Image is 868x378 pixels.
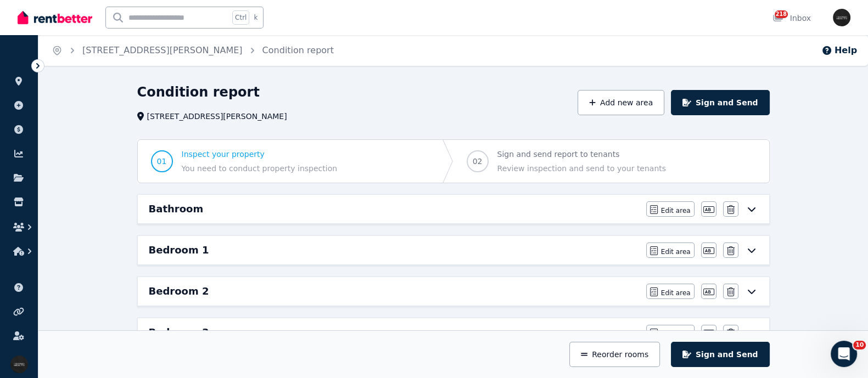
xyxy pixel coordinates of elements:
button: Sign and Send [671,90,769,115]
button: Edit area [646,284,695,299]
span: 10 [853,341,866,349]
img: RentBetter [18,9,92,26]
img: Iconic Realty Pty Ltd [833,9,850,26]
span: 02 [473,156,483,167]
span: [STREET_ADDRESS][PERSON_NAME] [147,111,287,122]
h6: Bedroom 1 [149,242,209,258]
button: Help [821,44,857,57]
span: 01 [157,156,167,167]
h6: Bedroom 2 [149,284,209,299]
span: You need to conduct property inspection [182,163,338,174]
span: Ctrl [232,10,249,25]
span: 218 [775,10,788,18]
span: Edit area [661,247,691,256]
iframe: Intercom live chat [831,341,857,367]
span: Review inspection and send to your tenants [497,163,666,174]
span: Edit area [661,330,691,338]
span: Sign and send report to tenants [497,149,666,160]
div: Inbox [772,13,811,24]
a: [STREET_ADDRESS][PERSON_NAME] [82,45,243,55]
button: Edit area [646,242,695,258]
button: Edit area [646,325,695,340]
button: Edit area [646,201,695,217]
button: Sign and Send [671,342,769,367]
button: Reorder rooms [569,342,660,367]
span: k [254,13,257,22]
h6: Bathroom [149,201,204,217]
img: Iconic Realty Pty Ltd [10,356,28,373]
a: Condition report [262,45,334,55]
span: Inspect your property [182,149,338,160]
nav: Breadcrumb [38,35,347,66]
h1: Condition report [137,83,260,101]
span: Edit area [661,206,691,215]
button: Add new area [578,90,664,115]
h6: Bedroom 3 [149,325,209,340]
nav: Progress [137,139,770,183]
span: Edit area [661,289,691,297]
